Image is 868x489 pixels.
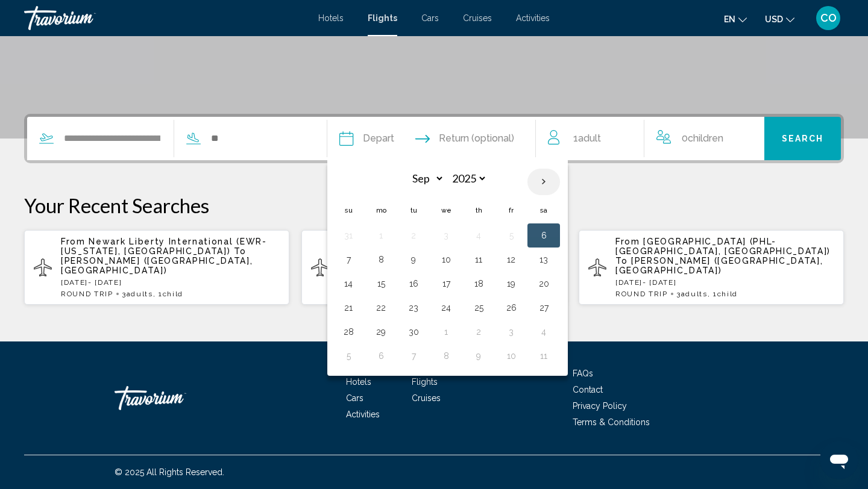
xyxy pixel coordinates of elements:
button: Change currency [765,10,794,28]
button: Day 24 [436,299,456,316]
a: Travorium [24,6,306,30]
button: Day 6 [534,227,553,244]
span: , 1 [708,290,738,298]
button: From [GEOGRAPHIC_DATA] (PHL-[GEOGRAPHIC_DATA], [GEOGRAPHIC_DATA]) To [PERSON_NAME] ([GEOGRAPHIC_D... [579,229,844,305]
p: [DATE] - [DATE] [615,278,834,287]
span: Child [163,290,183,298]
span: To [234,246,246,256]
a: Activities [516,13,550,23]
button: Day 20 [534,275,553,292]
button: Day 4 [469,227,488,244]
span: 3 [122,290,153,298]
button: Travelers: 1 adult, 0 children [536,117,765,160]
span: Terms & Conditions [573,417,650,427]
span: , 1 [153,290,183,298]
span: Adults [127,290,153,298]
button: Day 9 [404,251,423,268]
button: Day 5 [502,227,521,244]
button: From Newark Liberty International (EWR-[US_STATE], [GEOGRAPHIC_DATA]) To [PERSON_NAME] ([GEOGRAPH... [301,229,567,305]
button: Search [764,117,841,160]
button: Day 28 [339,323,358,340]
span: 3 [676,290,708,298]
button: Day 13 [534,251,553,268]
button: Day 16 [404,275,423,292]
button: User Menu [813,5,844,31]
select: Select year [448,168,487,189]
a: Privacy Policy [573,401,627,411]
button: Day 10 [436,251,456,268]
button: Day 23 [404,299,423,316]
span: Adults [681,290,708,298]
iframe: Button to launch messaging window [820,441,858,479]
a: FAQs [573,369,593,378]
a: Travorium [115,380,235,416]
button: Day 3 [502,323,521,340]
button: Day 19 [502,275,521,292]
button: Day 3 [436,227,456,244]
a: Contact [573,385,603,394]
a: Hotels [346,377,371,387]
button: Day 7 [404,347,423,364]
span: © 2025 All Rights Reserved. [115,467,224,477]
a: Hotels [318,13,344,23]
a: Cars [421,13,439,23]
button: Day 1 [436,323,456,340]
span: Cars [346,393,363,403]
span: ROUND TRIP [61,290,113,298]
span: [GEOGRAPHIC_DATA] (PHL-[GEOGRAPHIC_DATA], [GEOGRAPHIC_DATA]) [615,237,831,256]
button: Day 11 [534,347,553,364]
span: Return (optional) [439,130,514,147]
button: Day 2 [469,323,488,340]
button: Day 7 [339,251,358,268]
button: Day 1 [371,227,391,244]
button: Day 14 [339,275,358,292]
span: To [615,256,627,266]
button: Day 5 [339,347,358,364]
span: 0 [682,130,723,147]
span: From [615,237,640,246]
button: Day 31 [339,227,358,244]
span: Child [717,290,738,298]
button: Day 2 [404,227,423,244]
button: Day 25 [469,299,488,316]
button: Next month [527,168,560,196]
button: From Newark Liberty International (EWR-[US_STATE], [GEOGRAPHIC_DATA]) To [PERSON_NAME] ([GEOGRAPH... [24,229,289,305]
a: Cruises [412,393,441,403]
span: From [61,237,86,246]
a: Cruises [463,13,492,23]
span: Search [782,134,824,144]
button: Day 17 [436,275,456,292]
button: Day 6 [371,347,391,364]
button: Day 10 [502,347,521,364]
span: [PERSON_NAME] ([GEOGRAPHIC_DATA], [GEOGRAPHIC_DATA]) [615,256,823,275]
span: Newark Liberty International (EWR-[US_STATE], [GEOGRAPHIC_DATA]) [61,237,267,256]
a: Flights [412,377,438,387]
button: Day 21 [339,299,358,316]
button: Day 29 [371,323,391,340]
button: Day 8 [371,251,391,268]
span: Children [688,132,723,144]
p: [DATE] - [DATE] [61,278,280,287]
span: Flights [368,13,397,23]
button: Day 4 [534,323,553,340]
span: USD [765,14,783,24]
span: 1 [573,130,601,147]
button: Change language [724,10,747,28]
span: en [724,14,735,24]
button: Day 26 [502,299,521,316]
button: Day 27 [534,299,553,316]
p: Your Recent Searches [24,193,844,217]
button: Day 9 [469,347,488,364]
select: Select month [405,168,444,189]
button: Day 15 [371,275,391,292]
span: CO [820,12,837,24]
a: Activities [346,410,380,419]
button: Day 8 [436,347,456,364]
